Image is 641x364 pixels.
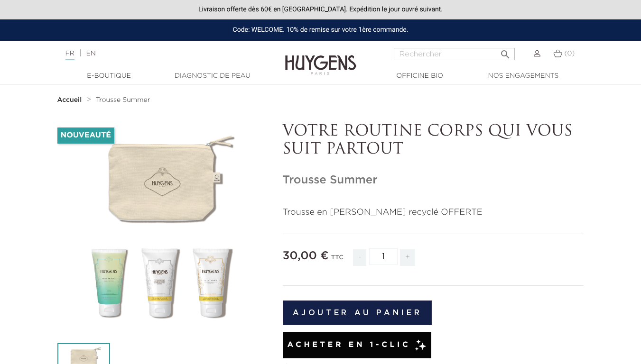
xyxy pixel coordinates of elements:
[497,45,514,58] button: 
[96,97,150,103] span: Trousse Summer
[61,48,260,59] div: |
[65,50,74,60] a: FR
[86,50,95,57] a: EN
[62,71,157,81] a: E-Boutique
[283,173,584,187] h1: Trousse Summer
[283,300,432,325] button: Ajouter au panier
[372,71,467,81] a: Officine Bio
[331,247,344,273] div: TTC
[283,123,584,159] p: VOTRE ROUTINE CORPS QUI VOUS SUIT PARTOUT
[476,71,571,81] a: Nos engagements
[96,96,150,104] a: Trousse Summer
[353,249,366,266] span: -
[283,250,329,262] span: 30,00 €
[500,46,511,57] i: 
[283,206,584,219] p: Trousse en [PERSON_NAME] recyclé OFFERTE
[57,127,114,144] li: Nouveauté
[57,97,82,103] strong: Accueil
[400,249,415,266] span: +
[57,96,84,104] a: Accueil
[394,48,515,60] input: Rechercher
[369,248,398,265] input: Quantité
[285,40,356,76] img: Huygens
[564,50,575,57] span: (0)
[165,71,260,81] a: Diagnostic de peau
